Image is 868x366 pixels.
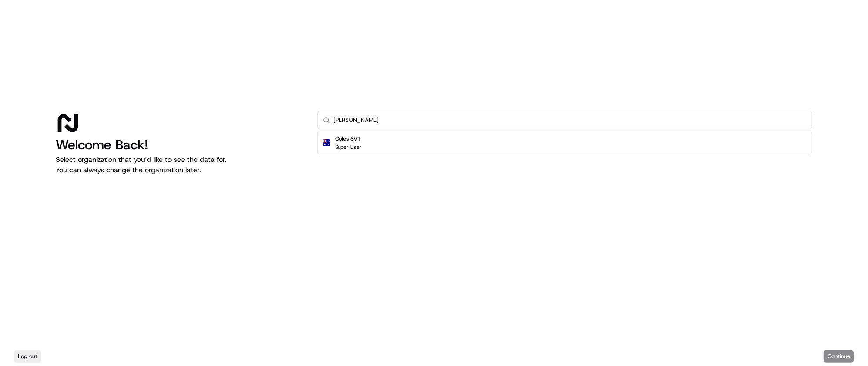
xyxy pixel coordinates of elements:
img: Flag of au [323,139,330,146]
input: Type to search... [333,111,807,129]
p: Super User [335,144,362,151]
h2: Coles SVT [335,135,362,143]
p: Select organization that you’d like to see the data for. You can always change the organization l... [56,154,303,175]
h1: Welcome Back! [56,137,303,153]
button: Log out [14,350,41,363]
div: Suggestions [317,129,812,156]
